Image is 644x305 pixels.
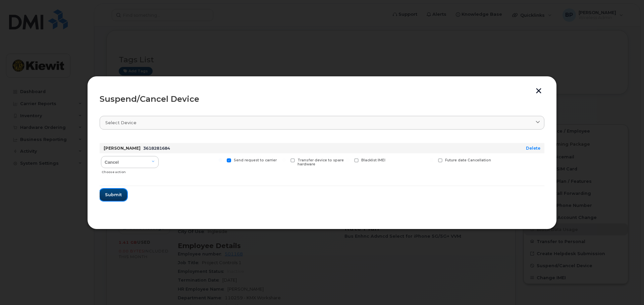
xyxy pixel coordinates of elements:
[104,146,141,151] strong: [PERSON_NAME]
[105,120,137,126] span: Select device
[100,189,127,201] button: Submit
[361,158,385,162] span: Blacklist IMEI
[615,276,639,300] iframe: Messenger Launcher
[445,158,491,162] span: Future date Cancellation
[219,158,222,162] input: Send request to carrier
[100,95,544,103] div: Suspend/Cancel Device
[143,146,170,151] span: 3618281684
[526,146,540,151] a: Delete
[234,158,277,162] span: Send request to carrier
[430,158,433,162] input: Future date Cancellation
[298,158,344,167] span: Transfer device to spare hardware
[102,167,159,175] div: Choose action
[105,192,122,198] span: Submit
[100,116,544,130] a: Select device
[346,158,350,162] input: Blacklist IMEI
[282,158,286,162] input: Transfer device to spare hardware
